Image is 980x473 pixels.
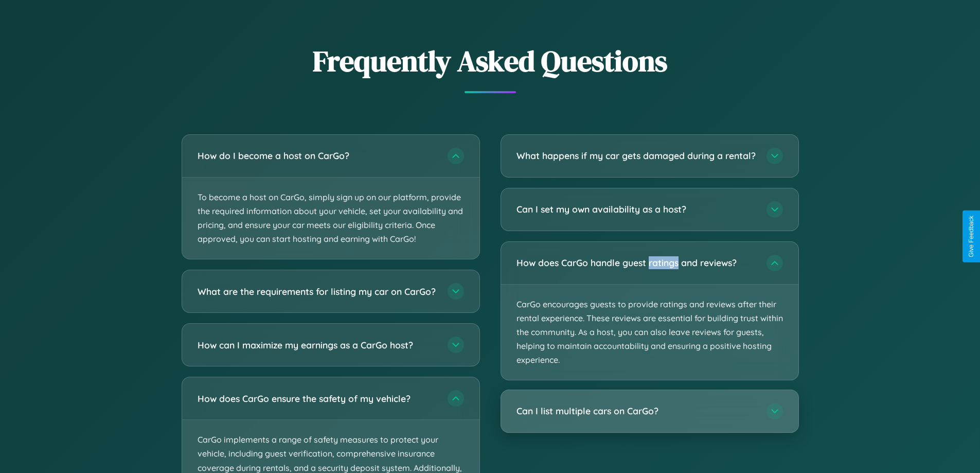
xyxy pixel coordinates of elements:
h3: What happens if my car gets damaged during a rental? [516,149,756,162]
div: Give Feedback [968,216,975,257]
h3: Can I set my own availability as a host? [516,203,756,216]
h3: How can I maximize my earnings as a CarGo host? [198,339,437,352]
h3: How do I become a host on CarGo? [198,149,437,162]
h3: How does CarGo ensure the safety of my vehicle? [198,392,437,405]
h3: Can I list multiple cars on CarGo? [516,405,756,418]
p: CarGo encourages guests to provide ratings and reviews after their rental experience. These revie... [501,285,798,380]
h3: How does CarGo handle guest ratings and reviews? [516,256,756,269]
h3: What are the requirements for listing my car on CarGo? [198,285,437,298]
h2: Frequently Asked Questions [182,41,799,81]
p: To become a host on CarGo, simply sign up on our platform, provide the required information about... [182,178,479,259]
